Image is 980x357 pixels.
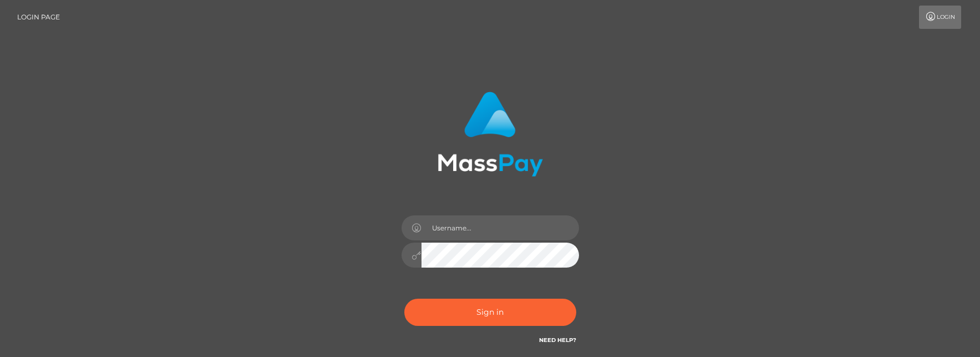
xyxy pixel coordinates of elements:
[17,6,60,29] a: Login Page
[404,299,576,326] button: Sign in
[422,215,579,240] input: Username...
[438,92,543,177] img: MassPay Login
[539,336,576,344] a: Need Help?
[919,6,961,29] a: Login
